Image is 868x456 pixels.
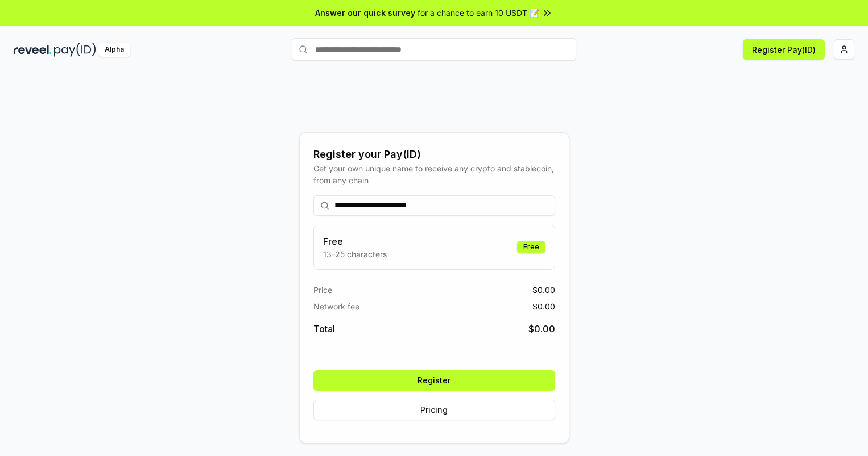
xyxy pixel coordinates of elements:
[315,7,415,19] span: Answer our quick survey
[14,43,52,57] img: reveel_dark
[313,300,359,312] span: Network fee
[418,7,539,19] span: for a chance to earn 10 USDT 📝
[313,147,555,162] div: Register your Pay(ID)
[54,43,96,57] img: pay_id
[517,241,545,253] div: Free
[532,284,555,296] span: $ 0.00
[313,162,555,186] div: Get your own unique name to receive any crypto and stablecoin, from any chain
[532,300,555,312] span: $ 0.00
[743,39,825,60] button: Register Pay(ID)
[313,322,335,336] span: Total
[323,235,387,248] h3: Free
[98,43,130,57] div: Alpha
[313,284,332,296] span: Price
[313,400,555,420] button: Pricing
[323,248,387,260] p: 13-25 characters
[528,322,555,336] span: $ 0.00
[313,370,555,391] button: Register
